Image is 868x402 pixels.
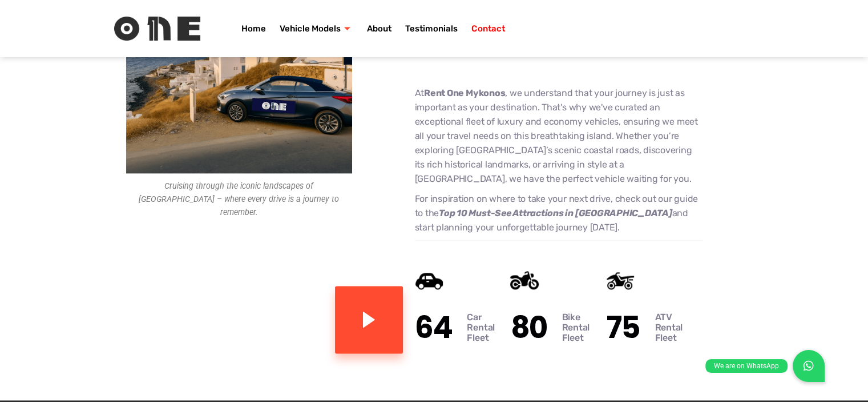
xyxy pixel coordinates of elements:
[415,266,443,295] img: Car Vehicle Icon
[126,180,352,224] figcaption: Cruising through the iconic landscapes of [GEOGRAPHIC_DATA] – where every drive is a journey to r...
[415,307,453,348] span: 64
[458,312,504,343] h3: Car Rental Fleet
[645,312,696,343] h3: ATV Rental Fleet
[398,6,465,51] a: Testimonials
[114,17,200,41] img: Rent One Logo without Text
[793,350,825,382] a: We are on WhatsApp
[465,6,511,51] a: Contact
[510,266,539,295] img: Bike Vehicle Icon
[606,266,635,295] img: ATV/Quad Vehicle Icon
[552,312,603,343] h3: Bike Rental Fleet
[424,87,505,98] strong: Rent One Mykonos
[705,359,788,373] div: We are on WhatsApp
[235,6,273,51] a: Home
[510,307,547,348] span: 80
[360,6,398,51] a: About
[335,286,403,353] a: video-popup
[273,6,360,51] a: Vehicle Models
[606,307,640,348] span: 75
[439,206,672,220] a: Top 10 Must-See Attractions in [GEOGRAPHIC_DATA]
[415,192,703,234] p: For inspiration on where to take your next drive, check out our guide to the and start planning y...
[415,86,703,186] p: At , we understand that your journey is just as important as your destination. That's why we've c...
